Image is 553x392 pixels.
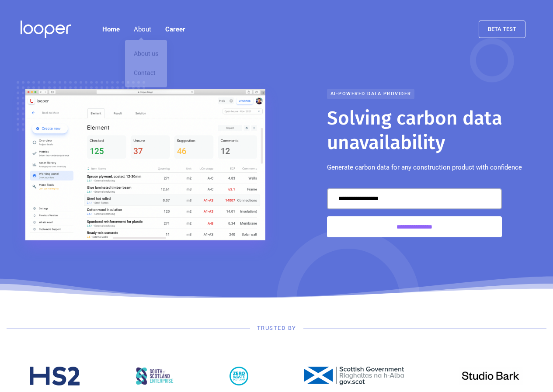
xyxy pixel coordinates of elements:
a: Home [95,21,127,38]
a: Contact [125,64,167,83]
nav: About [125,40,167,87]
div: About [134,24,151,35]
p: Generate carbon data for any construction product with confidence [327,162,522,173]
div: About [127,21,158,38]
a: beta test [479,21,525,38]
h1: Solving carbon data unavailability [327,106,532,155]
div: Trusted by [257,324,296,333]
form: Email Form [327,188,502,237]
div: AI-powered data provider [327,89,414,99]
a: About us [125,45,167,64]
a: Career [158,21,192,38]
